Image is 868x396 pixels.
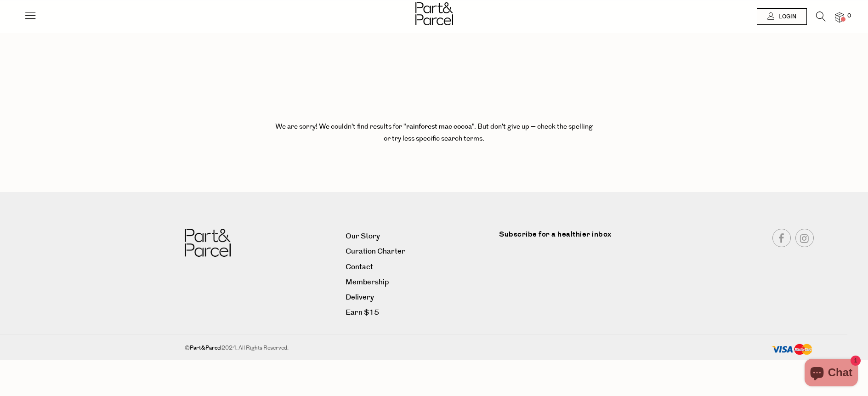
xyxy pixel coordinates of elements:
label: Subscribe for a healthier inbox [499,229,660,247]
a: Curation Charter [346,245,493,258]
img: Part&Parcel [185,229,231,257]
b: rainforest mac cocoa [406,122,472,131]
span: 0 [845,12,853,20]
a: Membership [346,276,493,289]
a: Delivery [346,291,493,304]
img: Part&Parcel [415,2,453,25]
a: Login [757,8,807,25]
a: 0 [835,12,844,22]
img: payment-methods.png [772,344,813,356]
b: Part&Parcel [190,344,221,352]
span: Login [776,13,796,21]
a: Earn $15 [346,306,493,319]
a: Contact [346,261,493,273]
div: We are sorry! We couldn't find results for " ". But don't give up – check the spelling or try les... [273,89,595,167]
inbox-online-store-chat: Shopify online store chat [802,359,861,389]
div: © 2024. All Rights Reserved. [185,344,673,353]
a: Our Story [346,230,493,243]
